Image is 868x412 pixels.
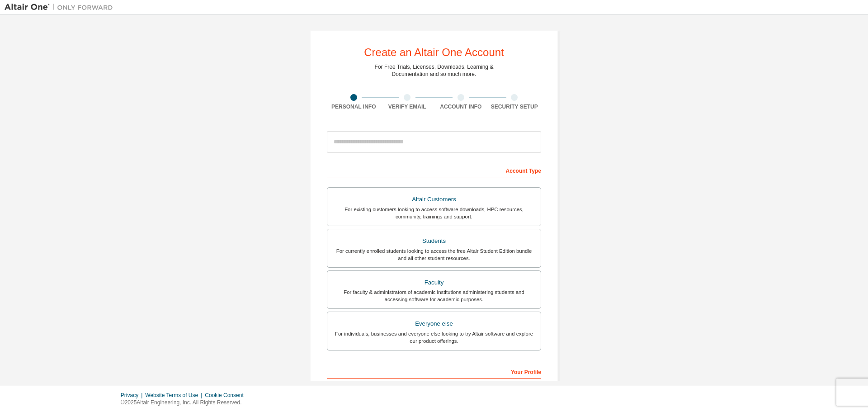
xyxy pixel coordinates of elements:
[333,289,535,303] div: For faculty & administrators of academic institutions administering students and accessing softwa...
[434,103,488,110] div: Account Info
[364,47,504,58] div: Create an Altair One Account
[333,330,535,345] div: For individuals, businesses and everyone else looking to try Altair software and explore our prod...
[333,235,535,247] div: Students
[333,206,535,220] div: For existing customers looking to access software downloads, HPC resources, community, trainings ...
[333,317,535,330] div: Everyone else
[488,103,542,110] div: Security Setup
[333,247,535,262] div: For currently enrolled students looking to access the free Altair Student Edition bundle and all ...
[205,392,249,399] div: Cookie Consent
[327,364,541,379] div: Your Profile
[145,392,205,399] div: Website Terms of Use
[121,399,249,407] p: © 2025 Altair Engineering, Inc. All Rights Reserved.
[375,63,494,78] div: For Free Trials, Licenses, Downloads, Learning & Documentation and so much more.
[381,103,434,110] div: Verify Email
[327,103,381,110] div: Personal Info
[333,276,535,289] div: Faculty
[5,3,118,12] img: Altair One
[121,392,145,399] div: Privacy
[327,163,541,177] div: Account Type
[333,193,535,206] div: Altair Customers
